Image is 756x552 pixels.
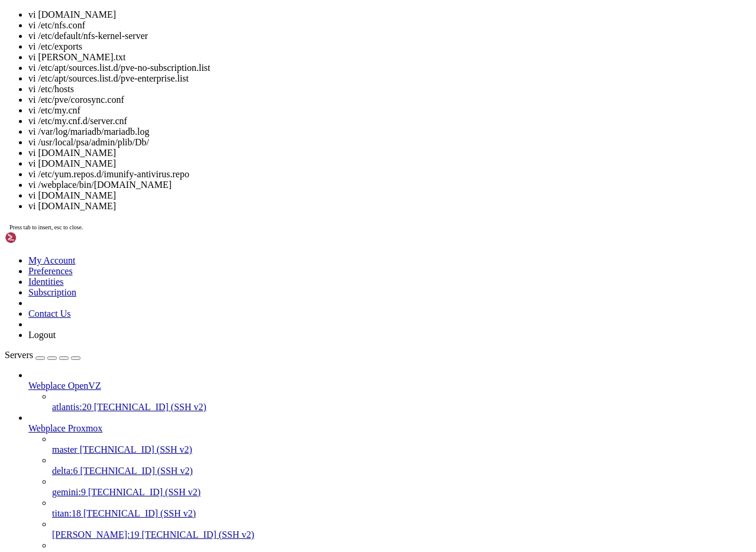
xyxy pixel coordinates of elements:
[5,350,33,360] span: Servers
[28,84,751,95] li: vi /etc/hosts
[5,191,602,202] x-row: ebserverbr23.com.florallfestas.com.br.tar' [part 528 of 536, 15MB] [1 of 1]
[5,457,602,467] x-row: ^C
[5,211,602,221] x-row: [DOMAIN_NAME] [DOMAIN_NAME] [DOMAIN_NAME]
[28,309,71,319] a: Contact Us
[89,467,94,477] div: (17, 47)
[28,158,751,169] li: vi [DOMAIN_NAME]
[5,260,602,270] x-row: 15728640 of 15728640 100% in 0s 40.66 MB/s done
[52,455,751,476] li: delta:6 [TECHNICAL_ID] (SSH v2)
[5,211,602,221] x-row: upload: '/webplace/2025-09-17.lyra.webserverbr23.com.florallfestas.com.br.tar' -> 's3://storage-p...
[52,487,86,497] span: gemini:9
[5,270,602,280] x-row: upload: '/webplace/2025-09-17.lyra.webserverbr23.com.florallfestas.com.br.tar' -> 's3://storage-p...
[5,280,602,290] x-row: ebserverbr23.com.florallfestas.com.br.tar' [part 531 of 536, 15MB] [1 of 1]
[5,309,602,319] x-row: ebserverbr23.com.florallfestas.com.br.tar' [part 532 of 536, 15MB] [1 of 1]
[5,368,602,378] x-row: ebserverbr23.com.florallfestas.com.br.tar' [part 534 of 536, 15MB] [1 of 1]
[28,381,101,391] span: Webplace OpenVZ
[28,169,751,180] li: vi /etc/yum.repos.d/imunify-antivirus.repo
[5,221,602,231] x-row: [DOMAIN_NAME] sprinty-express.old.15092025
[5,103,602,113] x-row: ebserverbr23.com.florallfestas.com.br.tar' [part 525 of 536, 15MB] [1 of 1]
[5,5,602,15] x-row: upload: '/webplace/2025-09-17.lyra.webserverbr23.com.florallfestas.com.br.tar' -> 's3://storage-p...
[28,116,751,126] li: vi /etc/my.cnf.d/server.cnf
[5,408,602,418] x-row: 15728640 of 15728640 100% in 0s 33.43 MB/s done
[5,181,602,191] x-row: [DOMAIN_NAME] [DOMAIN_NAME] [DOMAIN_NAME]
[28,9,751,20] li: vi [DOMAIN_NAME]
[83,508,196,518] span: [TECHNICAL_ID] (SSH v2)
[88,487,201,497] span: [TECHNICAL_ID] (SSH v2)
[28,330,56,340] a: Logout
[5,5,602,15] x-row: Last login: [DATE] from [TECHNICAL_ID]
[28,137,751,148] li: vi /usr/local/psa/admin/plib/Db/
[52,434,751,455] li: master [TECHNICAL_ID] (SSH v2)
[5,123,602,133] x-row: upload: '/webplace/2025-09-17.lyra.webserverbr23.com.florallfestas.com.br.tar' -> 's3://storage-p...
[28,266,73,276] a: Preferences
[28,148,751,158] li: vi [DOMAIN_NAME]
[5,152,602,162] x-row: [DOMAIN_NAME] [DOMAIN_NAME] [DOMAIN_NAME]
[5,172,602,182] x-row: [DOMAIN_NAME] [DOMAIN_NAME] [DOMAIN_NAME]
[5,142,602,152] x-row: [DOMAIN_NAME] [DOMAIN_NAME] sprinty_[DOMAIN_NAME]
[5,230,602,241] x-row: 15728640 of 15728640 100% in 0s 43.22 MB/s done
[5,202,602,212] x-row: [DOMAIN_NAME] sprinty_[DOMAIN_NAME] [DOMAIN_NAME]
[5,93,602,103] x-row: upload: '/webplace/2025-09-17.lyra.webserverbr23.com.florallfestas.com.br.tar' -> 's3://storage-p...
[5,350,80,360] a: Servers
[28,423,102,433] span: Webplace Proxmox
[28,201,751,212] li: vi [DOMAIN_NAME]
[52,444,751,455] a: master [TECHNICAL_ID] (SSH v2)
[28,52,751,63] li: vi [PERSON_NAME].txt
[5,221,602,231] x-row: ebserverbr23.com.florallfestas.com.br.tar' [part 529 of 536, 15MB] [1 of 1]
[5,132,602,142] x-row: [DOMAIN_NAME] [DOMAIN_NAME] [DOMAIN_NAME]
[5,230,602,241] x-row: [DOMAIN_NAME] [DOMAIN_NAME]
[52,466,78,476] span: delta:6
[5,113,602,123] x-row: 15728640 of 15728640 100% in 0s 32.08 MB/s done
[5,54,602,64] x-row: Use the 'plesk' command to manage the server. Run 'plesk help' for more info.
[28,73,751,84] li: vi /etc/apt/sources.list.d/pve-enterprise.list
[5,24,602,34] x-row: 15728640 of 15728640 100% in 0s 42.11 MB/s done
[109,241,114,251] div: (21, 24)
[5,329,602,339] x-row: upload: '/webplace/2025-09-17.lyra.webserverbr23.com.florallfestas.com.br.tar' -> 's3://storage-p...
[52,402,92,412] span: atlantis:20
[28,105,751,116] li: vi /etc/my.cnf
[5,132,602,142] x-row: ebserverbr23.com.florallfestas.com.br.tar' [part 526 of 536, 15MB] [1 of 1]
[5,427,602,437] x-row: ebserverbr23.com.florallfestas.com.br.tar' [part 536 of 536, 4MB] [1 of 1]
[5,417,602,427] x-row: upload: '/webplace/2025-09-17.lyra.webserverbr23.com.florallfestas.com.br.tar' -> 's3://storage-p...
[52,402,751,413] a: atlantis:20 [TECHNICAL_ID] (SSH v2)
[5,232,73,243] img: Shellngn
[5,388,602,398] x-row: upload: '/webplace/2025-09-17.lyra.webserverbr23.com.florallfestas.com.br.tar' -> 's3://storage-p...
[5,172,602,182] x-row: 15728640 of 15728640 100% in 0s 32.33 MB/s done
[52,444,77,454] span: master
[5,241,602,251] x-row: [root@master bin]# vi
[5,319,602,329] x-row: 15728640 of 15728640 100% in 0s 40.55 MB/s done
[5,349,602,359] x-row: 15728640 of 15728640 100% in 0s 30.01 MB/s done
[52,530,751,540] a: [PERSON_NAME]:19 [TECHNICAL_ID] (SSH v2)
[28,370,751,413] li: Webplace OpenVZ
[52,508,81,518] span: titan:18
[5,152,602,162] x-row: upload: '/webplace/2025-09-17.lyra.webserverbr23.com.florallfestas.com.br.tar' -> 's3://storage-p...
[28,63,751,73] li: vi /etc/apt/sources.list.d/pve-no-subscription.list
[5,15,602,25] x-row: ebserverbr23.com.florallfestas.com.br.tar' [part 522 of 536, 15MB] [1 of 1]
[28,126,751,137] li: vi /var/log/mariadb/mariadb.log
[5,241,602,251] x-row: upload: '/webplace/2025-09-17.lyra.webserverbr23.com.florallfestas.com.br.tar' -> 's3://storage-p...
[5,73,602,83] x-row: [root@master ~]# cd /webplace/bin && dir
[28,255,76,265] a: My Account
[5,103,602,113] x-row: [DOMAIN_NAME] [DOMAIN_NAME] sprinty_[DOMAIN_NAME]
[5,162,602,172] x-row: [DOMAIN_NAME] [DOMAIN_NAME] [DOMAIN_NAME]
[5,359,602,369] x-row: upload: '/webplace/2025-09-17.lyra.webserverbr23.com.florallfestas.com.br.tar' -> 's3://storage-p...
[142,530,254,540] span: [TECHNICAL_ID] (SSH v2)
[80,444,192,454] span: [TECHNICAL_ID] (SSH v2)
[5,290,602,300] x-row: 15728640 of 15728640 100% in 0s 41.44 MB/s done
[5,162,602,172] x-row: ebserverbr23.com.florallfestas.com.br.tar' [part 527 of 536, 15MB] [1 of 1]
[28,287,76,297] a: Subscription
[5,378,602,388] x-row: 15728640 of 15728640 100% in 0s 17.34 MB/s done
[5,466,602,476] x-row: [root@lyra bin]#
[5,34,602,44] x-row: upload: '/webplace/2025-09-17.lyra.webserverbr23.com.florallfestas.com.br.tar' -> 's3://storage-p...
[5,83,602,93] x-row: [DOMAIN_NAME] [DOMAIN_NAME] [DOMAIN_NAME]
[5,54,602,64] x-row: 15728640 of 15728640 100% in 0s 40.25 MB/s done
[5,142,602,152] x-row: 15728640 of 15728640 100% in 0s 31.21 MB/s done
[5,437,602,447] x-row: 4647760 of 4647760 100% in 0s 25.11 MB/s done
[5,191,602,202] x-row: [DOMAIN_NAME] sprinty_backup_[DOMAIN_NAME] [DOMAIN_NAME][PERSON_NAME]
[9,224,83,230] span: Press tab to insert, esc to close.
[28,31,751,41] li: vi /etc/default/nfs-kernel-server
[28,95,751,105] li: vi /etc/pve/corosync.conf
[5,64,602,74] x-row: upload: '/webplace/2025-09-17.lyra.webserverbr23.com.florallfestas.com.br.tar' -> 's3://storage-p...
[5,339,602,349] x-row: ebserverbr23.com.florallfestas.com.br.tar' [part 533 of 536, 15MB] [1 of 1]
[52,466,751,476] a: delta:6 [TECHNICAL_ID] (SSH v2)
